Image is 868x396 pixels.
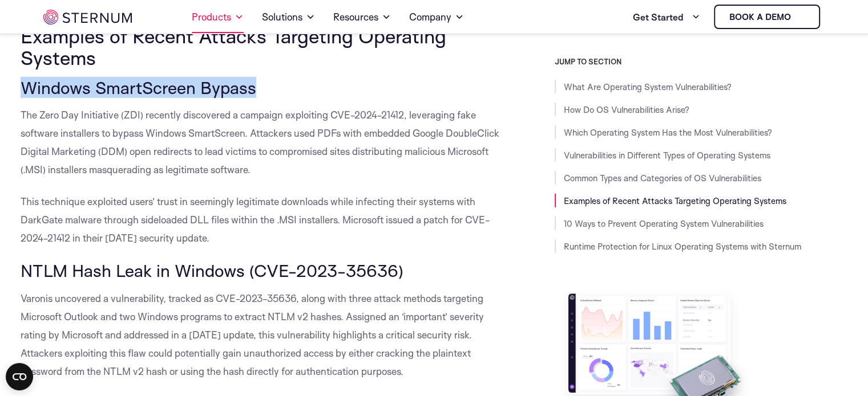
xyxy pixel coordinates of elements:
button: Open CMP widget [6,363,33,390]
a: Examples of Recent Attacks Targeting Operating Systems [564,195,786,206]
span: Varonis uncovered a vulnerability, tracked as CVE-2023-35636, along with three attack methods tar... [21,292,484,377]
img: sternum iot [43,10,132,25]
a: Company [409,1,464,33]
a: Runtime Protection for Linux Operating Systems with Sternum [564,241,801,252]
h3: JUMP TO SECTION [555,57,848,66]
span: The Zero Day Initiative (ZDI) recently discovered a campaign exploiting CVE-2024-21412, leveragin... [21,109,499,175]
a: What Are Operating System Vulnerabilities? [564,81,732,92]
a: Which Operating System Has the Most Vulnerabilities? [564,127,772,138]
span: This technique exploited users’ trust in seemingly legitimate downloads while infecting their sys... [21,195,490,244]
span: Windows SmartScreen Bypass [21,77,256,98]
img: sternum iot [796,13,805,22]
span: NTLM Hash Leak in Windows (CVE-2023-35636) [21,260,403,281]
a: Get Started [633,6,700,28]
a: Solutions [262,1,315,33]
a: Products [192,1,244,33]
a: How Do OS Vulnerabilities Arise? [564,104,689,115]
a: 10 Ways to Prevent Operating System Vulnerabilities [564,218,764,229]
span: Examples of Recent Attacks Targeting Operating Systems [21,24,446,70]
a: Common Types and Categories of OS Vulnerabilities [564,173,761,183]
a: Resources [333,1,391,33]
a: Book a demo [714,5,820,29]
a: Vulnerabilities in Different Types of Operating Systems [564,150,770,161]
